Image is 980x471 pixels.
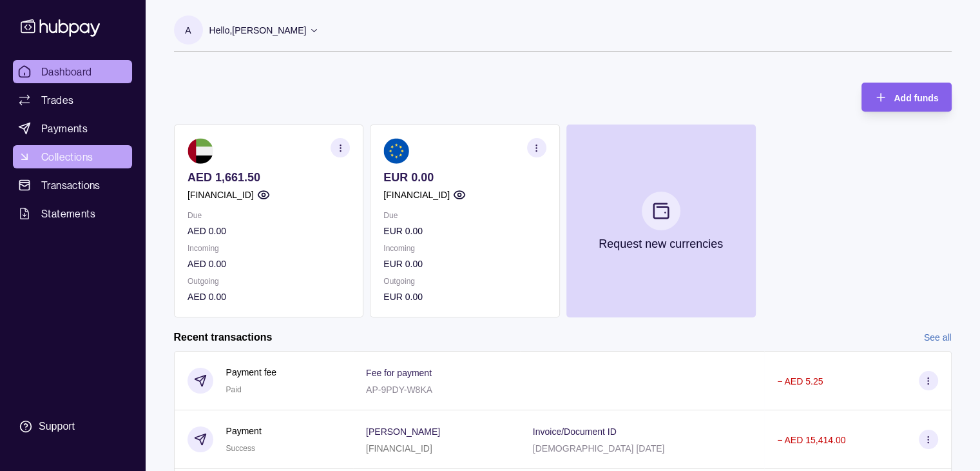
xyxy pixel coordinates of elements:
[226,444,255,453] span: Success
[187,257,350,271] p: AED 0.00
[566,125,755,317] button: Request new currencies
[383,241,546,256] p: Incoming
[13,202,132,225] a: Statements
[383,224,546,238] p: EUR 0.00
[13,117,132,140] a: Payments
[226,424,262,438] p: Payment
[39,419,75,434] div: Support
[894,93,938,103] span: Add funds
[777,435,845,445] p: − AED 15,414.00
[41,64,92,79] span: Dashboard
[13,413,132,440] a: Support
[187,208,350,223] p: Due
[383,257,546,271] p: EUR 0.00
[187,290,350,304] p: AED 0.00
[187,241,350,256] p: Incoming
[187,188,254,202] p: [FINANCIAL_ID]
[187,274,350,288] p: Outgoing
[187,138,213,164] img: ae
[383,188,450,202] p: [FINANCIAL_ID]
[366,385,432,395] p: AP-9PDY-W8KA
[383,138,409,164] img: eu
[533,426,617,437] p: Invoice/Document ID
[366,426,440,437] p: [PERSON_NAME]
[13,145,132,168] a: Collections
[187,170,350,185] p: AED 1,661.50
[383,290,546,304] p: EUR 0.00
[209,23,307,37] p: Hello, [PERSON_NAME]
[41,121,88,136] span: Payments
[383,274,546,288] p: Outgoing
[924,330,952,345] a: See all
[366,368,432,378] p: Fee for payment
[13,60,132,83] a: Dashboard
[187,224,350,238] p: AED 0.00
[226,385,242,394] span: Paid
[13,174,132,197] a: Transactions
[41,206,95,221] span: Statements
[599,237,723,251] p: Request new currencies
[13,88,132,112] a: Trades
[185,23,191,37] p: A
[383,208,546,223] p: Due
[777,376,823,386] p: − AED 5.25
[174,330,273,345] h2: Recent transactions
[41,149,93,165] span: Collections
[226,365,277,379] p: Payment fee
[41,177,101,193] span: Transactions
[533,443,665,454] p: [DEMOGRAPHIC_DATA] [DATE]
[861,83,951,112] button: Add funds
[383,170,546,185] p: EUR 0.00
[41,92,73,108] span: Trades
[366,443,432,454] p: [FINANCIAL_ID]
